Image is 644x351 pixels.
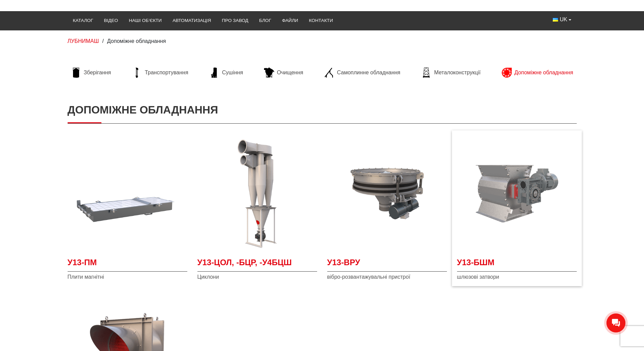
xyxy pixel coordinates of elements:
[102,38,103,44] span: /
[254,13,277,28] a: Блог
[167,13,216,28] a: Автоматизація
[123,13,167,28] a: Наші об’єкти
[68,38,99,44] a: ЛУБНИМАШ
[560,16,567,23] span: UK
[107,38,166,44] span: Допоміжне обладнання
[457,273,577,281] span: шлюзові затвори
[68,68,115,78] a: Зберігання
[547,13,576,26] button: UK
[68,273,187,281] span: Плити магнітні
[498,68,577,78] a: Допоміжне обладнання
[337,69,400,76] span: Самоплинне обладнання
[206,68,246,78] a: Сушіння
[277,13,304,28] a: Файли
[327,257,447,272] a: У13-ВРУ
[128,68,192,78] a: Транспортування
[216,13,254,28] a: Про завод
[99,13,124,28] a: Відео
[261,68,307,78] a: Очищення
[327,273,447,281] span: вібро-розвантажувальні пристрої
[457,134,577,253] img: шлюзовий затвор
[68,257,187,272] a: У13-ПМ
[277,69,303,76] span: Очищення
[515,69,573,76] span: Допоміжне обладнання
[434,69,480,76] span: Металоконструкції
[68,97,577,123] h1: Допоміжне обладнання
[84,69,111,76] span: Зберігання
[553,18,558,22] img: Українська
[321,68,404,78] a: Самоплинне обладнання
[145,69,188,76] span: Транспортування
[304,13,338,28] a: Контакти
[418,68,484,78] a: Металоконструкції
[197,273,317,281] span: Циклони
[197,257,317,272] a: У13-ЦОЛ, -БЦР, -У4БЦШ
[457,257,577,272] a: У13-БШМ
[222,69,243,76] span: Сушіння
[68,13,99,28] a: Каталог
